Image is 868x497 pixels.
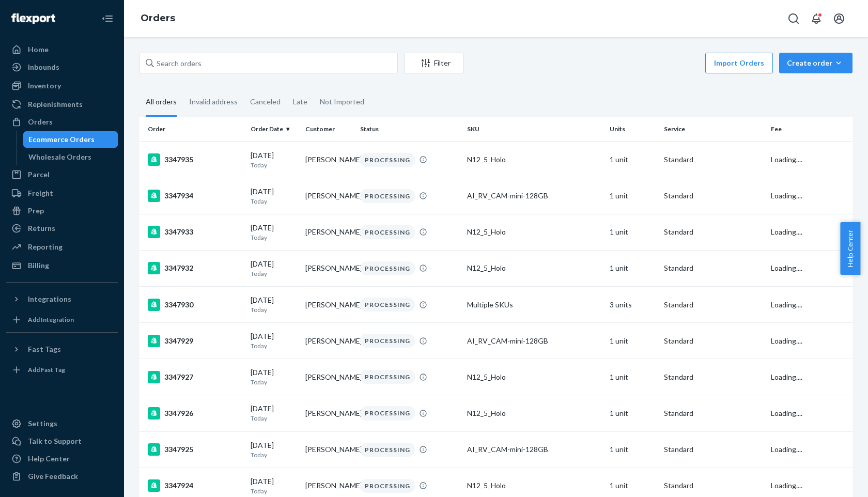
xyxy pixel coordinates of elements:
p: Today [251,487,297,495]
p: Today [251,341,297,350]
div: 3347927 [148,371,242,383]
td: 1 unit [606,142,660,178]
div: [DATE] [251,403,297,423]
ol: breadcrumbs [132,4,183,34]
div: PROCESSING [360,298,415,312]
div: Late [293,88,307,115]
div: PROCESSING [360,443,415,457]
a: Parcel [6,166,118,183]
div: Billing [28,260,49,271]
td: [PERSON_NAME] [301,250,356,286]
button: Open Search Box [783,8,804,29]
div: 3347930 [148,299,242,311]
div: 3347924 [148,479,242,492]
td: Loading.... [767,214,853,250]
div: PROCESSING [360,153,415,167]
th: Service [660,117,767,142]
td: Loading.... [767,323,853,359]
div: Reporting [28,242,63,252]
button: Integrations [6,291,118,307]
p: Today [251,269,297,278]
p: Standard [664,480,763,491]
td: 1 unit [606,395,660,431]
td: 1 unit [606,323,660,359]
button: Close Navigation [97,8,118,29]
p: Today [251,305,297,314]
a: Returns [6,220,118,237]
a: Inventory [6,77,118,94]
div: AI_RV_CAM-mini-128GB [467,444,601,455]
p: Today [251,378,297,386]
div: Give Feedback [28,471,78,482]
a: Billing [6,257,118,274]
div: Create order [787,58,845,68]
div: 3347935 [148,153,242,166]
div: [DATE] [251,259,297,278]
div: AI_RV_CAM-mini-128GB [467,336,601,346]
button: Import Orders [705,53,773,73]
th: Order Date [246,117,301,142]
div: [DATE] [251,476,297,495]
p: Standard [664,372,763,382]
button: Open notifications [806,8,827,29]
a: Home [6,41,118,58]
div: Customer [305,125,352,133]
a: Add Fast Tag [6,362,118,378]
p: Today [251,233,297,242]
div: N12_5_Holo [467,154,601,165]
div: PROCESSING [360,189,415,203]
th: Order [139,117,246,142]
div: Orders [28,117,53,127]
div: 3347929 [148,335,242,347]
td: 1 unit [606,250,660,286]
div: [DATE] [251,187,297,206]
div: Returns [28,223,55,234]
div: Add Integration [28,315,74,324]
a: Prep [6,203,118,219]
td: Loading.... [767,250,853,286]
div: [DATE] [251,295,297,314]
div: [DATE] [251,150,297,169]
div: Talk to Support [28,436,82,446]
div: AI_RV_CAM-mini-128GB [467,191,601,201]
p: Standard [664,444,763,455]
div: PROCESSING [360,370,415,384]
td: Loading.... [767,178,853,214]
p: Standard [664,263,763,273]
td: [PERSON_NAME] [301,287,356,323]
div: [DATE] [251,223,297,242]
div: Inventory [28,81,61,91]
div: PROCESSING [360,334,415,348]
a: Inbounds [6,59,118,75]
p: Today [251,414,297,423]
a: Wholesale Orders [23,149,118,165]
a: Ecommerce Orders [23,131,118,148]
div: N12_5_Holo [467,227,601,237]
button: Give Feedback [6,468,118,485]
div: PROCESSING [360,406,415,420]
a: Add Integration [6,312,118,328]
div: 3347926 [148,407,242,420]
td: 1 unit [606,431,660,468]
input: Search orders [139,53,398,73]
th: Status [356,117,463,142]
span: Help Center [840,222,860,275]
div: Settings [28,418,57,429]
div: [DATE] [251,367,297,386]
td: 1 unit [606,359,660,395]
td: [PERSON_NAME] [301,323,356,359]
p: Today [251,161,297,169]
div: Replenishments [28,99,83,110]
div: N12_5_Holo [467,263,601,273]
button: Filter [404,53,464,73]
td: Loading.... [767,395,853,431]
div: Ecommerce Orders [28,134,95,145]
a: Freight [6,185,118,201]
p: Standard [664,336,763,346]
p: Standard [664,154,763,165]
td: [PERSON_NAME] [301,214,356,250]
td: Multiple SKUs [463,287,606,323]
td: 1 unit [606,178,660,214]
button: Create order [779,53,853,73]
div: 3347925 [148,443,242,456]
